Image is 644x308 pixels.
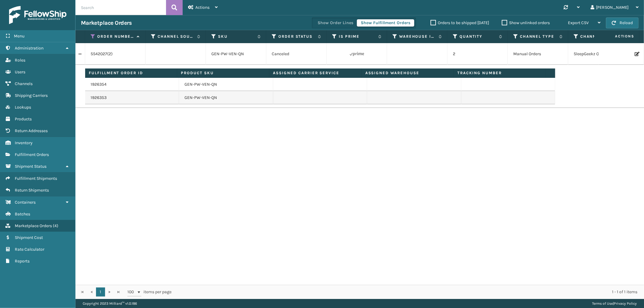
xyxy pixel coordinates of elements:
span: Rate Calculator [15,247,44,252]
span: Fulfillment Orders [15,152,49,157]
label: Product SKU [181,70,265,76]
label: Is Prime [339,34,375,39]
span: Shipment Cost [15,235,43,240]
h3: Marketplace Orders [81,19,132,27]
div: 1 - 1 of 1 items [180,289,637,295]
span: Containers [15,200,36,205]
span: Shipment Status [15,164,46,169]
span: Channels [15,81,33,86]
label: Assigned Carrier Service [273,70,357,76]
span: Menu [14,33,24,39]
label: Order Status [278,34,315,39]
span: 100 [127,289,136,295]
a: 1 [96,287,105,297]
td: GEN-PW-VEN-QN [179,91,273,104]
span: Administration [15,46,43,51]
label: SKU [218,34,255,39]
a: 1926354 [91,81,107,87]
td: SleepGeekz OnTrac [568,43,629,65]
label: Channel Type [520,34,556,39]
label: Show unlinked orders [502,20,550,25]
i: Edit [635,52,638,56]
span: Inventory [15,140,33,145]
a: SS42027(2) [91,51,113,57]
span: Lookups [15,105,31,110]
span: Actions [195,5,210,10]
label: Tracking Number [457,70,542,76]
td: Canceled [266,43,327,65]
label: Channel Source [158,34,194,39]
span: Reports [15,259,30,264]
label: Quantity [460,34,496,39]
label: Order Number [97,34,134,39]
span: Marketplace Orders [15,223,52,228]
span: Products [15,116,32,122]
td: GEN-PW-VEN-QN [179,78,273,91]
span: Users [15,69,25,75]
a: 1926353 [91,95,107,101]
td: Manual Orders [508,43,568,65]
button: Show Fulfillment Orders [357,19,414,27]
span: Actions [596,31,638,41]
span: Batches [15,211,30,217]
span: Export CSV [568,20,589,25]
td: 2 [447,43,508,65]
label: Assigned Warehouse [365,70,450,76]
a: GEN-PW-VEN-QN [211,51,244,56]
p: Copyright 2023 Milliard™ v 1.0.186 [83,299,137,308]
button: Show Order Lines [314,19,357,27]
span: Shipping Carriers [15,93,48,98]
label: Fulfillment Order ID [89,70,173,76]
span: ( 4 ) [53,223,58,228]
img: logo [9,6,66,24]
label: Channel [580,34,617,39]
div: | [592,299,637,308]
a: Privacy Policy [614,301,637,306]
span: Fulfillment Shipments [15,176,57,181]
span: items per page [127,287,171,297]
label: Orders to be shipped [DATE] [431,20,489,25]
button: Reload [606,17,639,28]
label: Warehouse Information [399,34,436,39]
span: Roles [15,58,25,63]
a: Terms of Use [592,301,613,306]
span: Return Addresses [15,128,48,133]
span: Return Shipments [15,188,49,193]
